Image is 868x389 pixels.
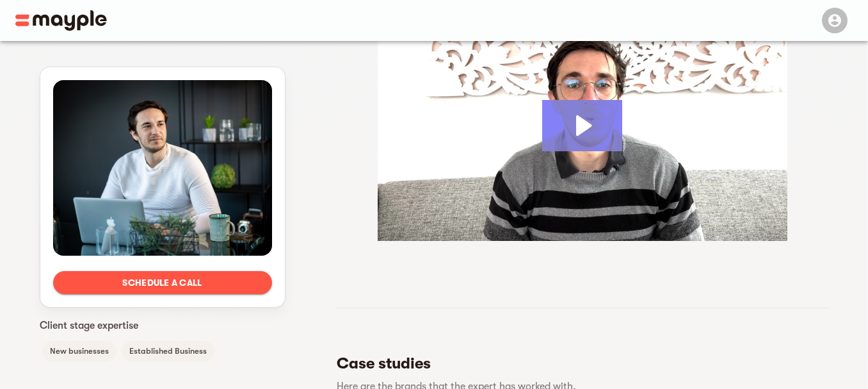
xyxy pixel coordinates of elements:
[542,100,622,151] button: Play Video: Budai Media Introduction Video
[40,318,285,333] p: Client stage expertise
[15,10,107,31] img: Main logo
[814,14,853,24] span: Menu
[63,275,262,290] span: Schedule a call
[337,353,818,374] h5: Case studies
[378,10,787,241] img: Video Thumbnail
[122,343,214,359] span: Established Business
[42,343,117,359] span: New businesses
[53,271,272,294] button: Schedule a call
